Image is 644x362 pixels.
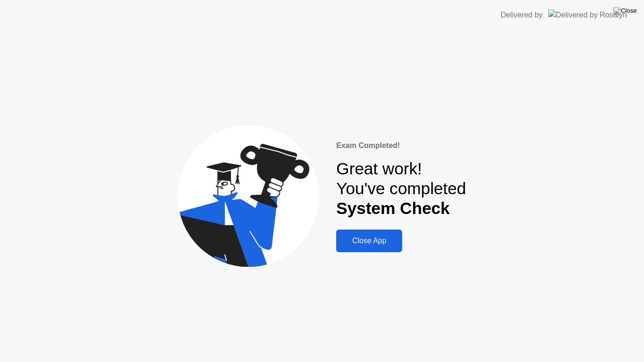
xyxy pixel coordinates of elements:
img: Delivered by Rosalyn [548,9,627,20]
img: Close [613,7,637,15]
div: Close App [339,237,399,245]
b: System Check [336,199,450,217]
div: Delivered by [501,9,543,21]
button: Close App [336,230,402,252]
div: Great work! You've completed [336,159,466,219]
div: Exam Completed! [336,140,466,151]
